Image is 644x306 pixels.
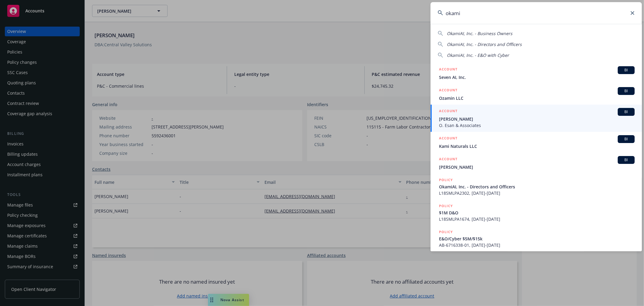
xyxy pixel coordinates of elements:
span: BI [620,67,632,73]
a: POLICYOkamiAI, Inc. - Directors and OfficersL18SMLPA2302, [DATE]-[DATE] [431,174,642,200]
span: OkamiAI, Inc. - Business Owners [447,31,512,36]
span: BI [620,136,632,142]
h5: ACCOUNT [439,66,457,73]
span: [PERSON_NAME] [439,116,635,122]
a: POLICY$1M D&OL18SMLPA1674, [DATE]-[DATE] [431,200,642,226]
span: BI [620,88,632,94]
span: Ozamin LLC [439,95,635,101]
span: OkamiAI, Inc. - Directors and Officers [447,41,522,47]
span: E&O/Cyber $5M/$15k [439,236,635,242]
input: Search... [431,2,642,24]
span: Kami Naturals LLC [439,143,635,149]
span: L18SMLPA2302, [DATE]-[DATE] [439,190,635,196]
span: $1M D&O [439,210,635,216]
h5: ACCOUNT [439,156,457,163]
h5: ACCOUNT [439,135,457,142]
span: [PERSON_NAME] [439,164,635,170]
span: O. Esan & Associates [439,122,635,129]
h5: POLICY [439,203,453,209]
span: BI [620,157,632,163]
h5: ACCOUNT [439,87,457,94]
h5: POLICY [439,177,453,183]
span: OkamiAI, Inc. - Directors and Officers [439,184,635,190]
span: OkamiAI, Inc. - E&O with Cyber [447,52,509,58]
h5: ACCOUNT [439,108,457,115]
a: ACCOUNTBI[PERSON_NAME] [431,153,642,174]
a: ACCOUNTBIKami Naturals LLC [431,132,642,153]
span: BI [620,109,632,115]
span: Seven AI, Inc. [439,74,635,80]
a: POLICYE&O/Cyber $5M/$15kAB-6716338-01, [DATE]-[DATE] [431,226,642,252]
span: AB-6716338-01, [DATE]-[DATE] [439,242,635,248]
span: L18SMLPA1674, [DATE]-[DATE] [439,216,635,222]
a: ACCOUNTBIOzamin LLC [431,84,642,105]
a: ACCOUNTBI[PERSON_NAME]O. Esan & Associates [431,105,642,132]
a: ACCOUNTBISeven AI, Inc. [431,63,642,84]
h5: POLICY [439,229,453,235]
